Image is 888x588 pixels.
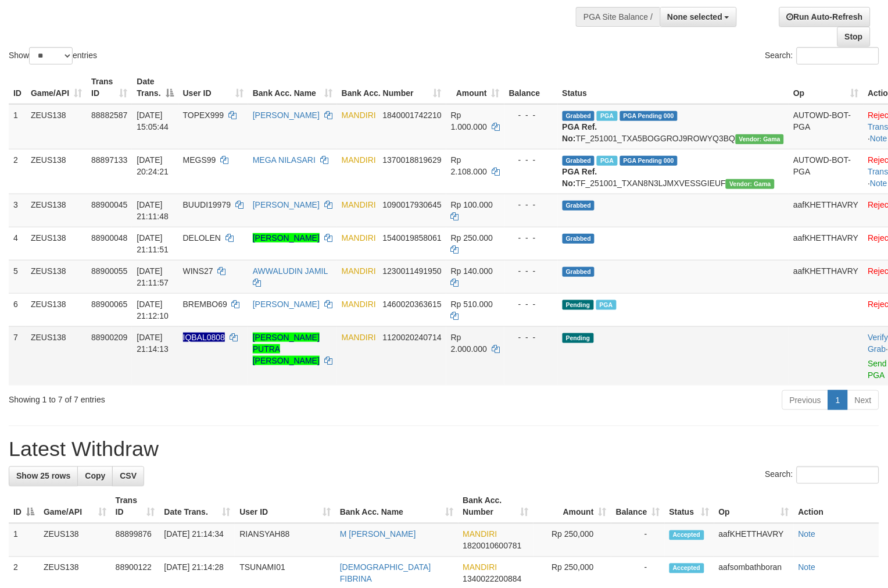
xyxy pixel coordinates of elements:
span: 88882587 [91,111,127,120]
th: Amount: activate to sort column ascending [446,71,504,104]
td: RIANSYAH88 [235,523,335,557]
td: 7 [9,326,26,386]
div: - - - [509,332,553,343]
td: aafKHETTHAVRY [789,260,863,293]
th: Game/API: activate to sort column ascending [26,71,87,104]
th: Trans ID: activate to sort column ascending [87,71,132,104]
span: [DATE] 21:14:13 [137,333,169,354]
span: [DATE] 15:05:44 [137,111,169,131]
div: Showing 1 to 7 of 7 entries [9,389,361,405]
a: CSV [112,466,144,486]
span: MEGS99 [183,155,216,165]
td: AUTOWD-BOT-PGA [789,104,863,149]
th: Balance [504,71,558,104]
a: Previous [782,390,829,410]
a: Run Auto-Refresh [779,7,871,27]
td: 88899876 [111,523,160,557]
span: [DATE] 21:12:10 [137,300,169,320]
a: Stop [837,27,871,47]
span: Vendor URL: https://trx31.1velocity.biz [736,134,785,144]
td: ZEUS138 [26,293,87,326]
th: Date Trans.: activate to sort column ascending [160,490,235,523]
span: Copy 1340022200884 to clipboard [463,575,522,584]
span: 88900045 [91,200,127,209]
div: - - - [509,232,553,244]
td: 2 [9,149,26,194]
a: [DEMOGRAPHIC_DATA] FIBRINA [340,563,431,584]
span: Copy 1460020363615 to clipboard [383,300,442,309]
th: Op: activate to sort column ascending [714,490,794,523]
span: CSV [120,472,137,481]
span: Copy 1540019858061 to clipboard [383,233,442,243]
a: M [PERSON_NAME] [340,530,416,539]
a: Note [799,563,816,572]
span: [DATE] 21:11:51 [137,233,169,254]
span: BUUDI19979 [183,200,231,209]
a: Note [871,134,888,143]
span: 88900065 [91,300,127,309]
td: aafKHETTHAVRY [789,227,863,260]
td: 6 [9,293,26,326]
span: Pending [563,300,594,310]
td: Rp 250,000 [533,523,611,557]
div: - - - [509,109,553,121]
span: 88900055 [91,266,127,276]
a: Send PGA [868,359,887,380]
span: PGA Pending [620,156,678,166]
a: [PERSON_NAME] [253,111,320,120]
button: None selected [660,7,737,27]
a: MEGA NILASARI [253,155,316,165]
span: Copy 1370018819629 to clipboard [383,155,442,165]
span: Rp 2.108.000 [451,155,487,176]
td: ZEUS138 [26,227,87,260]
h1: Latest Withdraw [9,438,879,461]
b: PGA Ref. No: [563,122,597,143]
td: ZEUS138 [26,260,87,293]
a: Show 25 rows [9,466,78,486]
span: MANDIRI [342,333,376,342]
span: Grabbed [563,267,595,277]
th: Date Trans.: activate to sort column descending [132,71,178,104]
span: 88897133 [91,155,127,165]
span: Vendor URL: https://trx31.1velocity.biz [726,179,775,189]
label: Show entries [9,47,97,65]
th: Balance: activate to sort column ascending [611,490,665,523]
label: Search: [765,47,879,65]
span: MANDIRI [342,111,376,120]
span: Rp 250.000 [451,233,493,243]
td: 1 [9,523,39,557]
a: AWWALUDIN JAMIL [253,266,328,276]
td: aafKHETTHAVRY [714,523,794,557]
span: MANDIRI [342,155,376,165]
a: Note [799,530,816,539]
td: AUTOWD-BOT-PGA [789,149,863,194]
span: WINS27 [183,266,213,276]
div: - - - [509,199,553,211]
span: [DATE] 21:11:57 [137,266,169,287]
div: - - - [509,298,553,310]
span: Marked by aafnoeunsreypich [597,111,617,121]
b: PGA Ref. No: [563,167,597,188]
span: Accepted [669,530,704,540]
span: 88900209 [91,333,127,342]
a: Next [847,390,879,410]
th: User ID: activate to sort column ascending [178,71,248,104]
div: PGA Site Balance / [576,7,660,27]
span: MANDIRI [463,563,497,572]
td: ZEUS138 [26,326,87,386]
span: Show 25 rows [16,472,70,481]
span: Rp 100.000 [451,200,493,209]
td: [DATE] 21:14:34 [160,523,235,557]
div: - - - [509,265,553,277]
label: Search: [765,466,879,484]
span: TOPEX999 [183,111,224,120]
td: ZEUS138 [26,104,87,149]
span: Pending [563,333,594,343]
th: Bank Acc. Number: activate to sort column ascending [459,490,533,523]
div: - - - [509,154,553,166]
td: TF_251001_TXAN8N3LJMXVESSGIEUF [558,149,789,194]
span: Copy [85,472,105,481]
span: Grabbed [563,111,595,121]
span: [DATE] 21:11:48 [137,200,169,221]
span: Rp 510.000 [451,300,493,309]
